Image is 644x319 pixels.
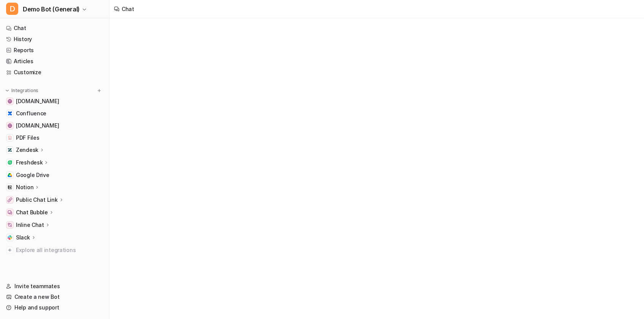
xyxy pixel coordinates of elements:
[16,196,58,204] p: Public Chat Link
[16,183,33,191] p: Notion
[3,23,106,33] a: Chat
[16,110,46,117] span: Confluence
[3,56,106,67] a: Articles
[16,171,49,179] span: Google Drive
[6,3,18,15] span: D
[8,136,12,140] img: PDF Files
[3,45,106,56] a: Reports
[3,245,106,255] a: Explore all integrations
[16,209,48,216] p: Chat Bubble
[3,120,106,131] a: www.atlassian.com[DOMAIN_NAME]
[122,5,134,13] div: Chat
[3,108,106,119] a: ConfluenceConfluence
[8,223,12,227] img: Inline Chat
[8,210,12,215] img: Chat Bubble
[16,122,59,129] span: [DOMAIN_NAME]
[16,234,30,241] p: Slack
[16,146,38,154] p: Zendesk
[3,34,106,45] a: History
[16,134,39,142] span: PDF Files
[8,173,12,177] img: Google Drive
[5,88,10,93] img: expand menu
[3,96,106,107] a: www.airbnb.com[DOMAIN_NAME]
[8,99,12,104] img: www.airbnb.com
[16,221,44,229] p: Inline Chat
[3,281,106,292] a: Invite teammates
[3,302,106,313] a: Help and support
[3,292,106,302] a: Create a new Bot
[23,4,80,14] span: Demo Bot (General)
[3,67,106,78] a: Customize
[6,246,14,254] img: explore all integrations
[8,185,12,190] img: Notion
[3,132,106,143] a: PDF FilesPDF Files
[8,123,12,128] img: www.atlassian.com
[8,235,12,240] img: Slack
[16,159,43,166] p: Freshdesk
[8,148,12,152] img: Zendesk
[8,198,12,202] img: Public Chat Link
[16,244,103,256] span: Explore all integrations
[8,111,12,116] img: Confluence
[3,87,41,94] button: Integrations
[11,88,38,94] p: Integrations
[97,88,102,93] img: menu_add.svg
[8,160,12,165] img: Freshdesk
[16,97,59,105] span: [DOMAIN_NAME]
[3,170,106,180] a: Google DriveGoogle Drive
